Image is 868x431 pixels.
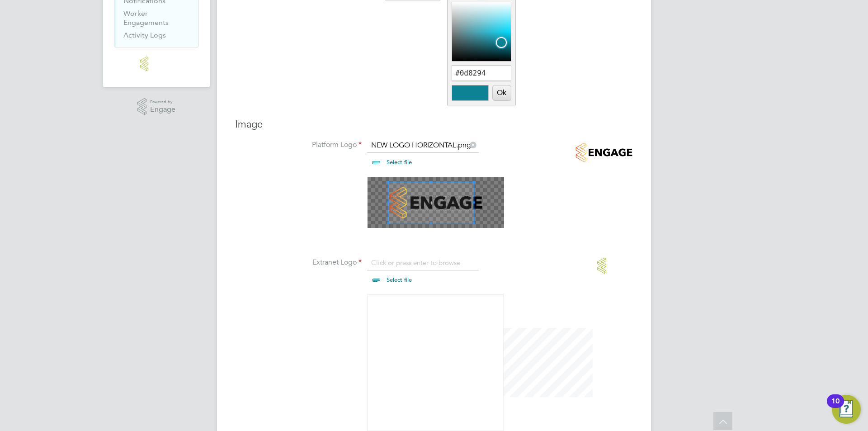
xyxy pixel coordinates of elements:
[575,140,633,165] img: easytgroup-logo-retina.png
[114,57,199,71] a: Go to home page
[150,106,175,114] span: Engage
[123,31,166,39] a: Activity Logs
[150,98,175,106] span: Powered by
[140,57,173,71] img: engage-logo-retina.png
[493,85,511,101] button: Ok
[271,140,362,150] label: Platform Logo
[271,258,362,267] label: Extranet Logo
[137,98,176,115] a: Powered byEngage
[235,118,633,131] h3: Image
[832,395,861,424] button: Open Resource Center, 10 new notifications
[452,66,511,81] input: Type a color name or hex value
[831,401,840,413] div: 10
[597,258,633,274] img: easytgroup-logo-extranet.png
[123,9,169,27] a: Worker Engagements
